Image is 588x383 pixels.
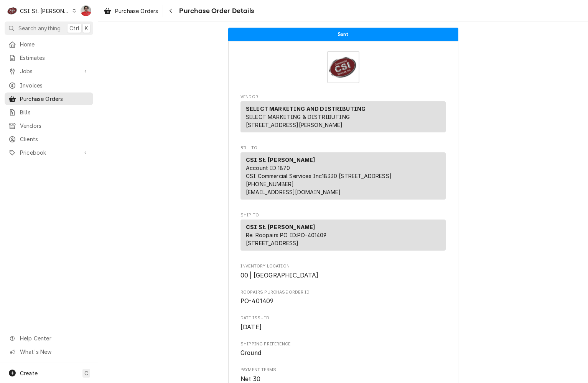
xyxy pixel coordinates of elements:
[228,28,458,41] div: Status
[240,94,446,100] span: Vendor
[240,145,446,151] span: Bill To
[240,152,446,203] div: Bill To
[5,79,93,92] a: Invoices
[246,181,294,187] a: [PHONE_NUMBER]
[20,67,78,75] span: Jobs
[165,5,177,17] button: Navigate back
[20,54,89,62] span: Estimates
[20,81,89,89] span: Invoices
[81,5,91,16] div: NF
[246,173,392,179] span: CSI Commercial Services Inc18330 [STREET_ADDRESS]
[20,135,89,143] span: Clients
[5,332,93,345] a: Go to Help Center
[20,334,89,342] span: Help Center
[240,324,262,331] span: [DATE]
[240,341,446,347] span: Shipping Preference
[177,6,254,16] span: Purchase Order Details
[20,348,89,356] span: What's New
[240,94,446,136] div: Purchase Order Vendor
[240,289,446,306] div: Roopairs Purchase Order ID
[246,232,327,238] span: Re: Roopairs PO ID: PO-401409
[5,92,93,105] a: Purchase Orders
[5,38,93,51] a: Home
[240,375,260,383] span: Net 30
[240,220,446,251] div: Ship To
[240,349,261,357] span: Ground
[20,40,89,48] span: Home
[246,224,315,230] strong: CSI St. [PERSON_NAME]
[81,5,91,16] div: Nicholas Faubert's Avatar
[115,7,158,15] span: Purchase Orders
[7,5,18,16] div: CSI St. Louis's Avatar
[246,240,299,246] span: [STREET_ADDRESS]
[20,122,89,130] span: Vendors
[20,95,89,103] span: Purchase Orders
[246,189,341,195] a: [EMAIL_ADDRESS][DOMAIN_NAME]
[246,106,366,112] strong: SELECT MARKETING AND DISTRIBUTING
[240,101,446,135] div: Vendor
[5,119,93,132] a: Vendors
[69,24,79,32] span: Ctrl
[240,315,446,332] div: Date Issued
[5,133,93,145] a: Clients
[240,263,446,280] div: Inventory Location
[240,212,446,254] div: Purchase Order Ship To
[20,149,78,157] span: Pricebook
[246,165,290,171] span: Account ID: 1870
[5,21,93,35] button: Search anythingCtrlK
[5,345,93,358] a: Go to What's New
[240,323,446,332] span: Date Issued
[20,370,38,376] span: Create
[240,297,446,306] span: Roopairs Purchase Order ID
[5,51,93,64] a: Estimates
[20,108,89,116] span: Bills
[240,145,446,203] div: Purchase Order Bill To
[240,289,446,296] span: Roopairs Purchase Order ID
[240,272,319,279] span: 00 | [GEOGRAPHIC_DATA]
[7,5,18,16] div: C
[240,152,446,200] div: Bill To
[85,24,88,32] span: K
[240,101,446,132] div: Vendor
[240,212,446,218] span: Ship To
[338,32,348,37] span: Sent
[5,65,93,78] a: Go to Jobs
[20,7,70,15] div: CSI St. [PERSON_NAME]
[240,271,446,280] span: Inventory Location
[240,367,446,373] span: Payment Terms
[246,157,315,163] strong: CSI St. [PERSON_NAME]
[240,263,446,269] span: Inventory Location
[240,297,273,305] span: PO-401409
[327,51,359,83] img: Logo
[5,146,93,159] a: Go to Pricebook
[246,114,350,128] span: SELECT MARKETING & DISTRIBUTING [STREET_ADDRESS][PERSON_NAME]
[5,106,93,119] a: Bills
[240,220,446,254] div: Ship To
[240,348,446,358] span: Shipping Preference
[240,315,446,321] span: Date Issued
[100,5,161,17] a: Purchase Orders
[84,369,88,377] span: C
[18,24,61,32] span: Search anything
[240,341,446,358] div: Shipping Preference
